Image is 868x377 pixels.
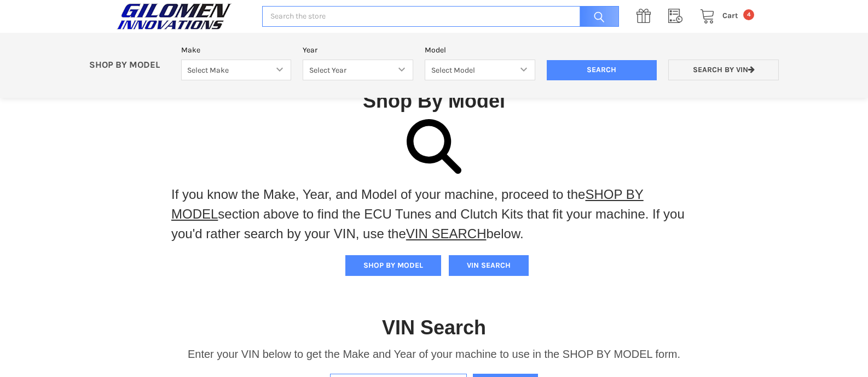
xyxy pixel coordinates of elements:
label: Make [181,44,292,56]
h1: Shop By Model [114,89,754,113]
a: Cart 4 [694,9,754,23]
label: Year [303,44,413,56]
span: Cart [722,11,738,20]
button: VIN SEARCH [449,255,529,276]
p: Enter your VIN below to get the Make and Year of your machine to use in the SHOP BY MODEL form. [188,346,680,362]
button: SHOP BY MODEL [345,255,441,276]
p: SHOP BY MODEL [84,60,176,71]
input: Search [547,60,657,81]
label: Model [425,44,535,56]
a: GILOMEN INNOVATIONS [114,3,251,30]
a: SHOP BY MODEL [171,187,644,221]
a: VIN SEARCH [406,226,487,241]
p: If you know the Make, Year, and Model of your machine, proceed to the section above to find the E... [171,185,697,244]
input: Search [574,6,619,27]
img: GILOMEN INNOVATIONS [114,3,234,30]
a: Search by VIN [668,60,779,81]
h1: VIN Search [382,315,486,340]
span: 4 [743,9,754,20]
input: Search the store [262,6,619,27]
